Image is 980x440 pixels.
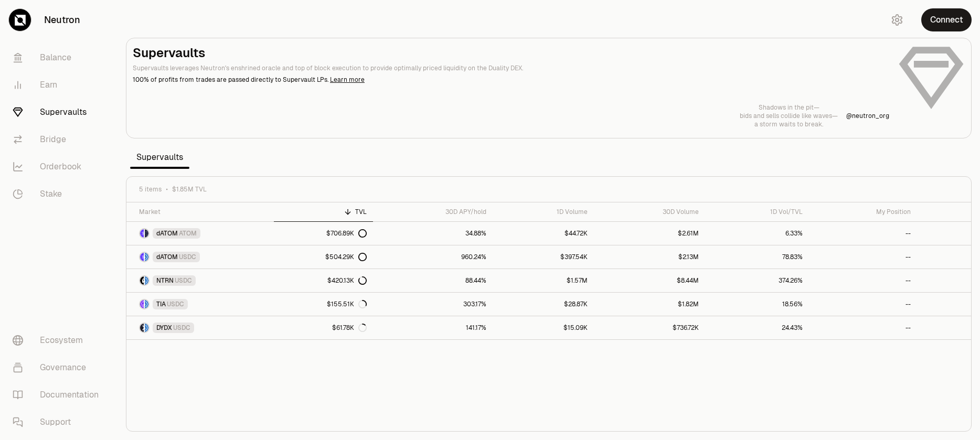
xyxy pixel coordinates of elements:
[330,76,365,84] a: Learn more
[167,300,184,308] span: USDC
[594,222,705,245] a: $2.61M
[493,222,594,245] a: $44.72K
[145,324,148,332] img: USDC Logo
[4,381,113,409] a: Documentation
[594,316,705,339] a: $736.72K
[133,75,889,84] p: 100% of profits from trades are passed directly to Supervault LPs.
[325,253,367,261] div: $504.29K
[740,120,838,128] p: a storm waits to break.
[156,229,178,238] span: dATOM
[156,276,174,285] span: NTRN
[139,185,162,194] span: 5 items
[705,245,809,269] a: 78.83%
[373,245,493,269] a: 960.24%
[846,112,889,120] a: @neutron_org
[139,208,268,216] div: Market
[4,71,113,99] a: Earn
[705,316,809,339] a: 24.43%
[179,229,197,238] span: ATOM
[145,253,148,261] img: USDC Logo
[327,276,367,285] div: $420.13K
[705,222,809,245] a: 6.33%
[4,44,113,71] a: Balance
[809,293,917,316] a: --
[493,316,594,339] a: $15.09K
[4,126,113,153] a: Bridge
[600,208,698,216] div: 30D Volume
[274,293,373,316] a: $155.51K
[274,245,373,269] a: $504.29K
[815,208,911,216] div: My Position
[4,354,113,381] a: Governance
[280,208,367,216] div: TVL
[493,293,594,316] a: $28.87K
[126,222,274,245] a: dATOM LogoATOM LogodATOMATOM
[499,208,588,216] div: 1D Volume
[711,208,803,216] div: 1D Vol/TVL
[705,269,809,292] a: 374.26%
[145,229,148,238] img: ATOM Logo
[327,300,367,308] div: $155.51K
[173,324,190,332] span: USDC
[373,316,493,339] a: 141.17%
[594,293,705,316] a: $1.82M
[156,300,166,308] span: TIA
[594,245,705,269] a: $2.13M
[373,222,493,245] a: 34.88%
[172,185,207,194] span: $1.85M TVL
[4,99,113,126] a: Supervaults
[156,253,178,261] span: dATOM
[175,276,192,285] span: USDC
[594,269,705,292] a: $8.44M
[4,409,113,436] a: Support
[274,222,373,245] a: $706.89K
[133,63,889,73] p: Supervaults leverages Neutron's enshrined oracle and top of block execution to provide optimally ...
[809,222,917,245] a: --
[921,8,972,31] button: Connect
[140,300,144,308] img: TIA Logo
[809,316,917,339] a: --
[846,112,889,120] p: @ neutron_org
[126,293,274,316] a: TIA LogoUSDC LogoTIAUSDC
[140,276,144,285] img: NTRN Logo
[705,293,809,316] a: 18.56%
[179,253,196,261] span: USDC
[140,253,144,261] img: dATOM Logo
[4,327,113,354] a: Ecosystem
[145,300,148,308] img: USDC Logo
[332,324,367,332] div: $61.78K
[156,324,172,332] span: DYDX
[373,293,493,316] a: 303.17%
[740,103,838,128] a: Shadows in the pit—bids and sells collide like waves—a storm waits to break.
[4,180,113,208] a: Stake
[379,208,486,216] div: 30D APY/hold
[140,324,144,332] img: DYDX Logo
[145,276,148,285] img: USDC Logo
[326,229,367,238] div: $706.89K
[740,112,838,120] p: bids and sells collide like waves—
[274,316,373,339] a: $61.78K
[126,269,274,292] a: NTRN LogoUSDC LogoNTRNUSDC
[493,245,594,269] a: $397.54K
[809,245,917,269] a: --
[130,147,189,168] span: Supervaults
[133,45,889,61] h2: Supervaults
[126,316,274,339] a: DYDX LogoUSDC LogoDYDXUSDC
[809,269,917,292] a: --
[740,103,838,112] p: Shadows in the pit—
[493,269,594,292] a: $1.57M
[373,269,493,292] a: 88.44%
[140,229,144,238] img: dATOM Logo
[126,245,274,269] a: dATOM LogoUSDC LogodATOMUSDC
[274,269,373,292] a: $420.13K
[4,153,113,180] a: Orderbook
